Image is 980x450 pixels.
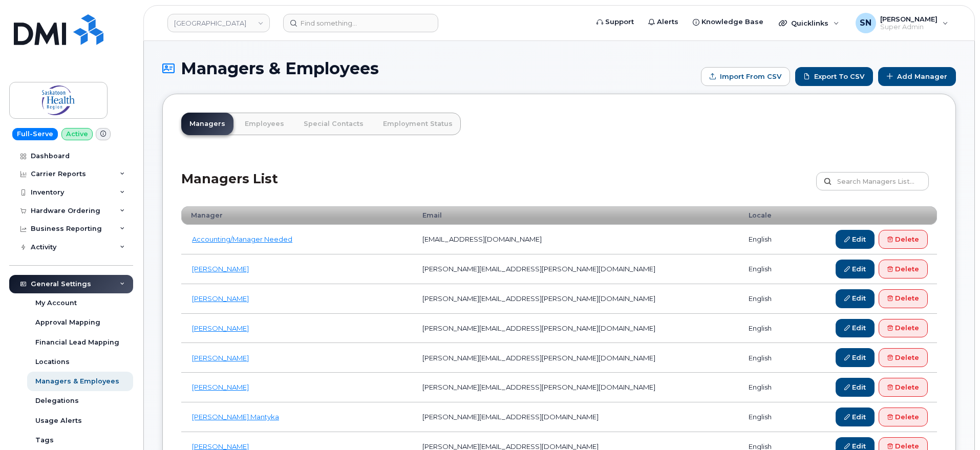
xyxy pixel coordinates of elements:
a: Special Contacts [295,113,372,135]
a: Accounting/Manager Needed [192,235,292,243]
td: [PERSON_NAME][EMAIL_ADDRESS][PERSON_NAME][DOMAIN_NAME] [413,314,739,344]
a: Employees [237,113,292,135]
a: Export to CSV [795,67,873,86]
th: Locale [739,206,793,225]
td: english [739,402,793,432]
a: [PERSON_NAME] [192,294,249,303]
td: [PERSON_NAME][EMAIL_ADDRESS][PERSON_NAME][DOMAIN_NAME] [413,373,739,402]
a: Delete [879,408,928,426]
a: Edit [836,319,875,338]
a: Edit [836,230,875,249]
a: Delete [879,319,928,338]
h1: Managers & Employees [162,59,696,77]
a: Add Manager [878,67,956,86]
td: english [739,225,793,254]
th: Manager [181,206,413,225]
a: Delete [879,378,928,397]
td: english [739,373,793,402]
td: [PERSON_NAME][EMAIL_ADDRESS][PERSON_NAME][DOMAIN_NAME] [413,284,739,314]
a: [PERSON_NAME] Mantyka [192,413,279,421]
td: english [739,284,793,314]
a: Delete [879,348,928,367]
a: Delete [879,230,928,249]
a: Employment Status [375,113,461,135]
td: [PERSON_NAME][EMAIL_ADDRESS][PERSON_NAME][DOMAIN_NAME] [413,343,739,373]
a: [PERSON_NAME] [192,324,249,332]
td: english [739,254,793,284]
a: [PERSON_NAME] [192,383,249,391]
a: [PERSON_NAME] [192,265,249,273]
a: Delete [879,289,928,308]
a: [PERSON_NAME] [192,354,249,362]
a: Edit [836,348,875,367]
td: [PERSON_NAME][EMAIL_ADDRESS][PERSON_NAME][DOMAIN_NAME] [413,254,739,284]
a: Edit [836,408,875,426]
td: [PERSON_NAME][EMAIL_ADDRESS][DOMAIN_NAME] [413,402,739,432]
a: Edit [836,260,875,278]
a: Managers [181,113,233,135]
th: Email [413,206,739,225]
td: english [739,314,793,344]
td: english [739,343,793,373]
a: Edit [836,378,875,397]
a: Delete [879,260,928,278]
td: [EMAIL_ADDRESS][DOMAIN_NAME] [413,225,739,254]
h2: Managers List [181,172,278,202]
form: Import from CSV [701,67,790,86]
a: Edit [836,289,875,308]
